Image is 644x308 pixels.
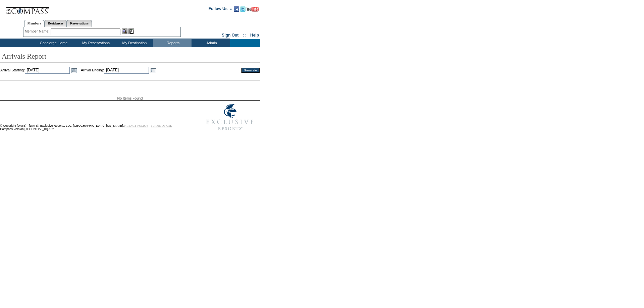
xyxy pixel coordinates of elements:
[25,28,51,34] div: Member Name:
[240,8,246,12] a: Follow us on Twitter
[70,67,78,74] a: Open the calendar popup.
[234,6,239,12] img: Become our fan on Facebook
[151,124,172,127] a: TERMS OF USE
[128,28,134,34] img: Reservations
[250,33,259,38] a: Help
[153,39,192,47] td: Reports
[44,20,67,27] a: Residences
[6,2,49,15] img: Compass Home
[67,20,92,27] a: Reservations
[124,124,148,127] a: PRIVACY POLICY
[209,6,232,14] td: Follow Us ::
[234,8,239,12] a: Become our fan on Facebook
[240,6,246,12] img: Follow us on Twitter
[30,39,76,47] td: Concierge Home
[122,28,127,34] img: View
[192,39,230,47] td: Admin
[24,20,45,27] a: Members
[247,8,259,12] a: Subscribe to our YouTube Channel
[0,67,232,74] td: Arrival Starting: Arrival Ending:
[243,33,246,38] span: ::
[114,39,153,47] td: My Destination
[150,67,157,74] a: Open the calendar popup.
[222,33,238,38] a: Sign Out
[241,68,260,73] input: Generate
[247,7,259,12] img: Subscribe to our YouTube Channel
[200,101,260,134] img: Exclusive Resorts
[76,39,114,47] td: My Reservations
